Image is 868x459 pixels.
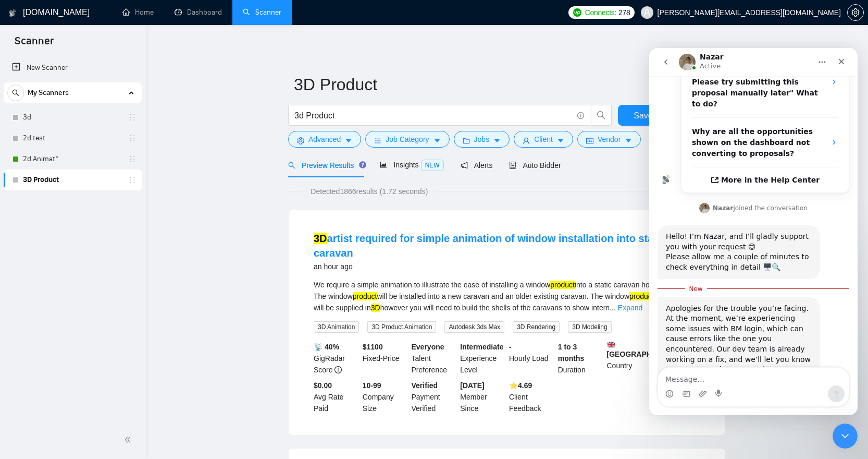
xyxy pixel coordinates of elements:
span: NEW [421,160,444,171]
div: Fixed-Price [361,341,410,376]
span: Auto Bidder [509,161,561,170]
img: upwork-logo.png [573,8,581,17]
span: 3D Product Animation [367,321,436,333]
button: Gif picker [33,342,41,350]
a: 2d Animat* [23,149,122,170]
span: Preview Results [288,161,363,170]
div: Apologies for the trouble you’re facing. At the moment, we’re experiencing some issues with BM lo... [17,256,163,327]
b: Verified [412,381,438,390]
mark: product [550,281,575,289]
span: area-chart [380,161,387,168]
span: Insights [380,161,443,169]
div: New messages divider [8,240,200,241]
b: [GEOGRAPHIC_DATA] [607,341,685,358]
span: Jobs [474,134,490,145]
span: ... [610,304,616,312]
b: Intermediate [460,343,503,351]
div: Why are all the opportunities shown on the dashboard not converting to proposals? [32,70,200,119]
span: My Scanners [28,82,69,103]
span: 3D Animation [314,321,359,333]
span: user [643,9,651,16]
a: searchScanner [243,8,281,17]
span: Scanner [6,33,62,55]
a: Expand [618,304,642,312]
button: Save [618,105,668,126]
mark: product [629,292,654,300]
a: dashboardDashboard [175,8,222,17]
li: New Scanner [4,57,142,78]
span: caret-down [557,137,564,144]
span: Vendor [598,134,621,145]
b: Nazar [64,156,84,164]
a: New Scanner [12,57,133,78]
span: Autodesk 3ds Max [444,321,504,333]
div: Avg Rate Paid [312,380,361,414]
img: 🇬🇧 [607,341,615,348]
div: GigRadar Score [312,341,361,376]
div: Talent Preference [410,341,458,376]
button: userClientcaret-down [514,131,573,148]
span: Connects: [585,7,616,18]
button: Emoji picker [16,342,24,350]
span: setting [848,8,863,17]
b: $ 1100 [363,343,383,351]
input: Scanner name... [294,71,704,98]
button: Start recording [66,342,75,350]
img: Profile image for AI Assistant from GigRadar 📡 [8,123,25,140]
mark: 3D [371,304,380,312]
a: 2d test [23,128,122,149]
div: Company Size [361,380,410,414]
button: search [591,105,612,126]
span: info-circle [577,112,584,119]
span: folder [463,137,470,144]
span: info-circle [334,366,342,373]
div: an hour ago [314,260,700,273]
span: double-left [124,434,134,445]
button: search [7,84,24,101]
span: search [591,111,611,120]
div: Country [605,341,654,376]
div: Hello! I’m Nazar, and I’ll gladly support you with your request 😊Please allow me a couple of minu... [8,177,171,231]
span: holder [128,176,137,184]
span: setting [297,137,304,144]
b: $0.00 [314,381,332,390]
span: caret-down [433,137,441,144]
span: Alerts [461,161,493,170]
span: idcard [586,137,593,144]
span: notification [461,162,468,169]
a: 3d [23,107,122,128]
strong: Why are all the opportunities shown on the dashboard not converting to proposals? [43,79,164,110]
span: holder [128,155,137,163]
b: 📡 40% [314,343,339,351]
span: caret-down [625,137,632,144]
b: ⭐️ 4.69 [509,381,532,390]
div: Duration [556,341,605,376]
li: My Scanners [4,82,142,190]
div: Tooltip anchor [358,160,367,170]
span: Client [534,134,553,145]
span: holder [128,113,137,122]
div: Nazar says… [8,249,200,382]
div: Client Feedback [507,380,556,414]
button: setting [847,4,864,21]
input: Search Freelance Jobs... [294,109,573,122]
mark: product [353,292,377,300]
button: barsJob Categorycaret-down [365,131,449,148]
span: 3D Rendering [513,321,560,333]
img: logo [9,5,16,21]
span: search [8,89,23,96]
span: bars [374,137,381,144]
div: Hourly Load [507,341,556,376]
a: homeHome [122,8,154,17]
textarea: Message… [9,320,200,337]
button: Upload attachment [49,342,58,350]
span: user [523,137,530,144]
img: Profile image for Nazar [50,155,60,165]
span: More in the Help Center [72,128,170,137]
div: Please allow me a couple of minutes to check everything in detail 🖥️🔍 [17,204,163,224]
